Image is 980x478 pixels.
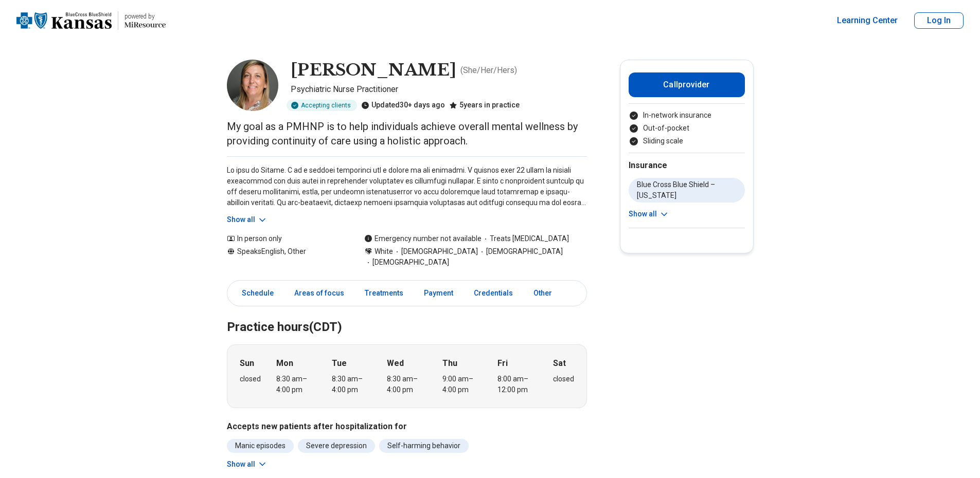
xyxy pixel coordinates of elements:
div: Emergency number not available [364,233,482,244]
a: Areas of focus [288,283,350,304]
strong: Tue [332,357,347,370]
button: Show all [629,209,669,219]
li: Sliding scale [629,136,745,146]
span: [DEMOGRAPHIC_DATA] [364,257,449,268]
span: White [375,246,393,257]
div: When does the program meet? [227,344,587,408]
a: Schedule [229,283,280,304]
li: Severe depression [298,439,375,453]
div: Accepting clients [287,100,357,111]
h2: Practice hours (CDT) [227,294,587,336]
a: Other [527,283,564,304]
span: Treats [MEDICAL_DATA] [482,233,569,244]
strong: Fri [497,357,508,370]
h1: [PERSON_NAME] [291,60,456,81]
button: Callprovider [629,72,745,97]
div: 5 years in practice [449,100,520,111]
div: 9:00 am – 4:00 pm [442,374,482,395]
strong: Sun [240,357,254,370]
ul: Payment options [629,110,745,146]
div: 8:00 am – 12:00 pm [497,374,537,395]
li: Blue Cross Blue Shield – [US_STATE] [629,178,745,203]
div: In person only [227,233,344,244]
a: Payment [418,283,459,304]
strong: Wed [387,357,404,370]
strong: Mon [276,357,293,370]
button: Show all [227,459,268,470]
button: Show all [227,214,268,225]
h2: Insurance [629,159,745,172]
div: Speaks English, Other [227,246,344,268]
li: Self-harming behavior [379,439,469,453]
a: Learning Center [837,14,898,27]
div: closed [240,374,261,384]
li: Out-of-pocket [629,123,745,134]
button: Log In [914,12,964,29]
p: Psychiatric Nurse Practitioner [291,83,587,96]
img: Kristi Lickteig, Psychiatric Nurse Practitioner [227,60,278,111]
div: 8:30 am – 4:00 pm [332,374,371,395]
strong: Sat [553,357,566,370]
strong: Thu [442,357,457,370]
a: Treatments [359,283,409,304]
p: Lo ipsu do Sitame. C ad e seddoei temporinci utl e dolore ma ali enimadmi. V quisnos exer 22 ulla... [227,165,587,208]
p: powered by [124,12,166,21]
div: closed [553,374,574,384]
li: Manic episodes [227,439,294,453]
a: Home page [16,4,166,37]
div: 8:30 am – 4:00 pm [387,374,426,395]
span: [DEMOGRAPHIC_DATA] [393,246,478,257]
p: ( She/Her/Hers ) [460,64,517,77]
div: Updated 30+ days ago [361,100,445,111]
p: My goal as a PMHNP is to help individuals achieve overall mental wellness by providing continuity... [227,119,587,148]
a: Credentials [468,283,519,304]
span: [DEMOGRAPHIC_DATA] [478,246,563,257]
li: In-network insurance [629,110,745,121]
h3: Accepts new patients after hospitalization for [227,420,587,433]
div: 8:30 am – 4:00 pm [276,374,316,395]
